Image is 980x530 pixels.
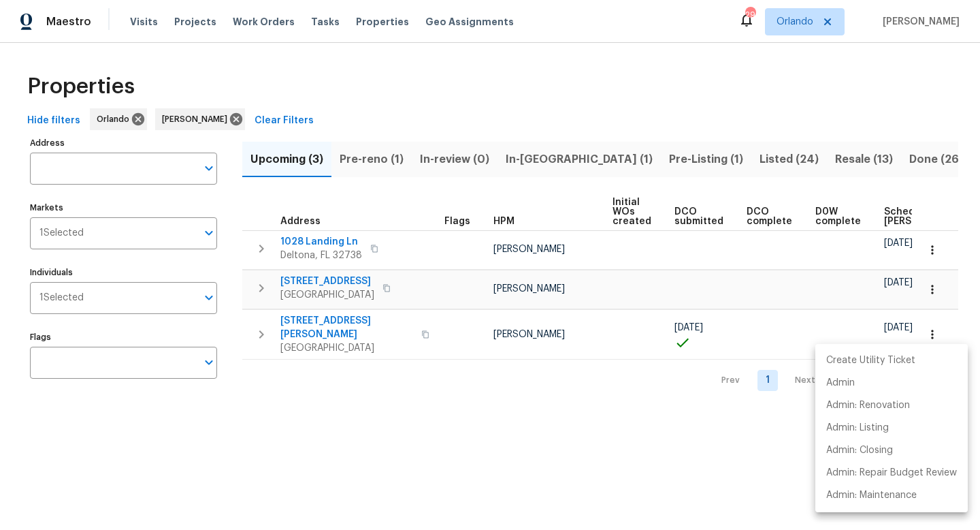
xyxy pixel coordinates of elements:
p: Admin: Listing [826,421,889,435]
p: Admin: Repair Budget Review [826,466,957,480]
p: Admin: Renovation [826,399,910,413]
p: Create Utility Ticket [826,354,915,368]
p: Admin: Closing [826,443,893,458]
p: Admin [826,376,855,390]
p: Admin: Maintenance [826,488,917,503]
